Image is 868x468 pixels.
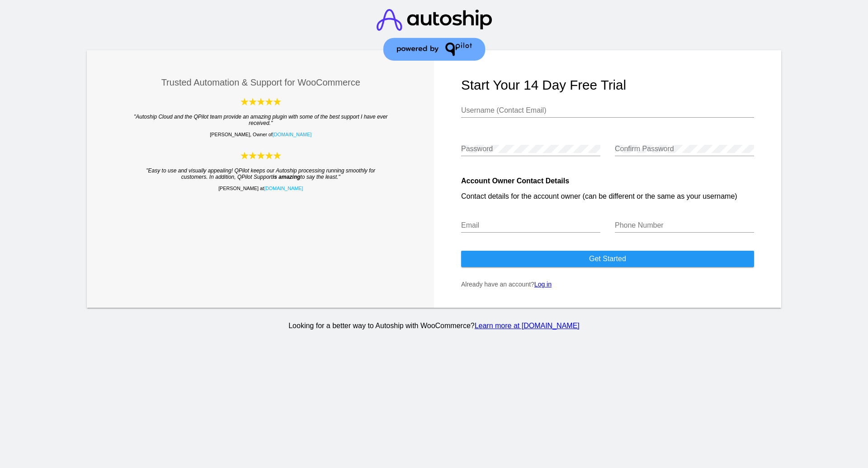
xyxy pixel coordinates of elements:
button: Get started [461,251,754,267]
a: Log in [534,281,552,288]
h3: Trusted Automation & Support for WooCommerce [114,77,407,88]
h1: Start your 14 day free trial [461,77,754,93]
blockquote: "Autoship Cloud and the QPilot team provide an amazing plugin with some of the best support I hav... [132,114,389,126]
input: Phone Number [615,221,754,229]
blockquote: "Easy to use and visually appealing! QPilot keeps our Autoship processing running smoothly for cu... [132,167,389,180]
p: [PERSON_NAME], Owner of [114,132,407,137]
p: Looking for a better way to Autoship with WooCommerce? [85,322,783,330]
p: Contact details for the account owner (can be different or the same as your username) [461,192,754,201]
a: [DOMAIN_NAME] [273,132,311,137]
input: Username (Contact Email) [461,106,754,115]
input: Email [461,221,600,229]
a: [DOMAIN_NAME] [264,186,303,191]
img: Autoship Cloud powered by QPilot [241,97,281,106]
strong: Account Owner Contact Details [461,177,569,185]
span: Get started [589,255,626,263]
strong: is amazing [273,174,300,180]
p: [PERSON_NAME] at [114,186,407,191]
a: Learn more at [DOMAIN_NAME] [475,322,580,330]
p: Already have an account? [461,281,754,288]
img: Autoship Cloud powered by QPilot [241,151,281,160]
